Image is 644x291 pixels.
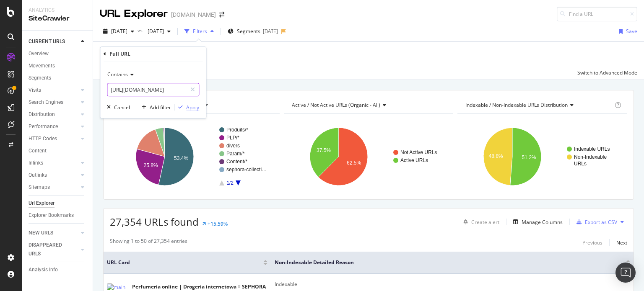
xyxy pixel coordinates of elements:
[29,211,87,220] a: Explorer Bookmarks
[29,134,78,143] a: HTTP Codes
[29,183,50,192] div: Sitemaps
[574,66,637,80] button: Switch to Advanced Mode
[171,10,216,19] div: [DOMAIN_NAME]
[400,149,437,155] text: Not Active URLs
[208,220,228,227] div: +15.59%
[107,71,128,78] span: Contains
[29,229,78,237] a: NEW URLS
[29,241,78,258] a: DISAPPEARED URLS
[226,135,239,141] text: PLP/*
[29,134,57,143] div: HTTP Codes
[522,219,563,226] div: Manage Columns
[263,28,278,35] div: [DATE]
[29,265,58,274] div: Analysis Info
[465,101,568,108] span: Indexable / Non-Indexable URLs distribution
[29,159,43,167] div: Inlinks
[582,237,602,247] button: Previous
[186,104,199,111] div: Apply
[489,153,503,159] text: 48.8%
[226,167,267,173] text: sephora-collecti…
[616,237,627,247] button: Next
[460,215,499,229] button: Create alert
[29,37,65,46] div: CURRENT URLS
[144,25,174,38] button: [DATE]
[224,25,281,38] button: Segments[DATE]
[110,215,199,229] span: 27,354 URLs found
[29,211,74,220] div: Explorer Bookmarks
[29,171,47,180] div: Outlinks
[226,151,245,157] text: Param/*
[143,162,158,168] text: 25.8%
[29,159,78,167] a: Inlinks
[400,157,428,163] text: Active URLs
[29,265,87,274] a: Analysis Info
[29,98,63,107] div: Search Engines
[226,127,248,133] text: Produits/*
[317,147,331,153] text: 37.5%
[100,25,138,38] button: [DATE]
[237,28,260,35] span: Segments
[29,183,78,192] a: Sitemaps
[29,86,78,95] a: Visits
[29,74,51,82] div: Segments
[29,98,78,107] a: Search Engines
[110,237,187,247] div: Showing 1 to 50 of 27,354 entries
[29,110,55,119] div: Distribution
[574,146,610,152] text: Indexable URLs
[616,239,627,246] div: Next
[175,103,199,111] button: Apply
[107,259,261,266] span: URL Card
[114,104,130,111] div: Cancel
[457,120,625,193] svg: A chart.
[615,25,637,38] button: Save
[29,86,41,95] div: Visits
[29,7,86,14] div: Analytics
[132,283,266,291] div: Perfumeria online | Drogeria internetowa ≡ SEPHORA
[109,50,130,57] div: Full URL
[29,229,53,237] div: NEW URLS
[226,143,240,149] text: divers
[29,122,58,131] div: Performance
[138,103,171,111] button: Add filter
[29,122,78,131] a: Performance
[275,259,613,266] span: Non-Indexable Detailed Reason
[219,12,224,18] div: arrow-right-arrow-left
[29,62,87,70] a: Movements
[100,7,168,21] div: URL Explorer
[574,154,607,160] text: Non-Indexable
[29,49,87,58] a: Overview
[29,49,49,58] div: Overview
[110,120,278,193] svg: A chart.
[585,219,617,226] div: Export as CSV
[290,98,446,112] h4: Active / Not Active URLs
[226,159,247,165] text: Content/*
[347,160,361,166] text: 62.5%
[557,7,637,21] input: Find a URL
[174,155,188,161] text: 53.4%
[29,147,87,155] a: Content
[181,25,217,38] button: Filters
[104,103,130,111] button: Cancel
[626,28,637,35] div: Save
[574,161,587,167] text: URLs
[577,69,637,76] div: Switch to Advanced Mode
[615,263,636,283] div: Open Intercom Messenger
[29,147,47,155] div: Content
[29,110,78,119] a: Distribution
[573,215,617,229] button: Export as CSV
[510,217,563,227] button: Manage Columns
[111,28,127,35] span: 2025 Sep. 11th
[464,98,613,112] h4: Indexable / Non-Indexable URLs Distribution
[582,239,602,246] div: Previous
[29,37,78,46] a: CURRENT URLS
[284,120,452,193] svg: A chart.
[292,101,380,108] span: Active / Not Active URLs (organic - all)
[522,155,536,160] text: 51.2%
[29,74,87,82] a: Segments
[144,28,164,35] span: 2025 Jun. 12th
[471,219,499,226] div: Create alert
[150,104,171,111] div: Add filter
[29,199,55,208] div: Url Explorer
